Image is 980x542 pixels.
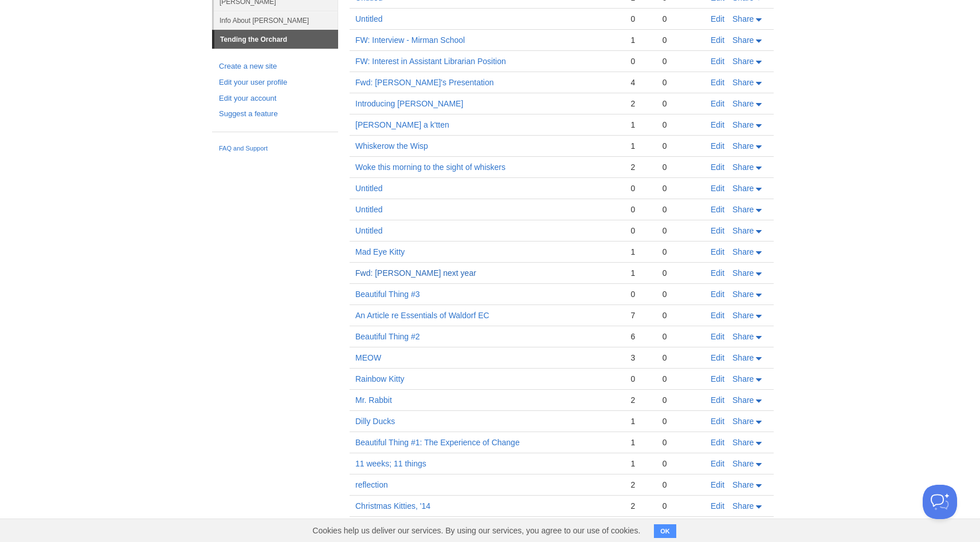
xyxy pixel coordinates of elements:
[711,205,724,214] a: Edit
[711,57,724,66] a: Edit
[711,332,724,341] a: Edit
[219,144,331,154] a: FAQ and Support
[663,162,699,172] div: 0
[355,459,426,468] a: 11 weeks; 11 things
[711,417,724,426] a: Edit
[711,374,724,383] a: Edit
[732,417,754,426] span: Share
[663,120,699,130] div: 0
[355,311,489,320] a: An Article re Essentials of Waldorf EC
[355,290,420,299] a: Beautiful Thing #3
[630,395,650,405] div: 2
[732,353,754,362] span: Share
[663,247,699,257] div: 0
[732,501,754,511] span: Share
[711,184,724,193] a: Edit
[663,56,699,66] div: 0
[711,290,724,299] a: Edit
[630,162,650,172] div: 2
[654,524,676,538] button: OK
[630,35,650,45] div: 1
[732,99,754,108] span: Share
[355,332,420,341] a: Beautiful Thing #2
[732,120,754,129] span: Share
[663,141,699,151] div: 0
[355,35,465,45] a: FW: Interview - Mirman School
[711,247,724,256] a: Edit
[663,501,699,511] div: 0
[219,108,331,120] a: Suggest a feature
[630,120,650,130] div: 1
[630,374,650,384] div: 0
[711,78,724,87] a: Edit
[663,437,699,448] div: 0
[711,226,724,235] a: Edit
[355,501,430,511] a: Christmas Kitties, '14
[663,289,699,299] div: 0
[923,485,957,519] iframe: Help Scout Beacon - Open
[355,14,382,23] a: Untitled
[355,374,405,383] a: Rainbow Kitty
[732,268,754,278] span: Share
[711,268,724,278] a: Edit
[663,480,699,490] div: 0
[663,331,699,342] div: 0
[711,141,724,151] a: Edit
[630,98,650,109] div: 2
[355,417,395,426] a: Dilly Ducks
[732,332,754,341] span: Share
[630,353,650,363] div: 3
[355,141,428,151] a: Whiskerow the Wisp
[732,57,754,66] span: Share
[732,163,754,172] span: Share
[214,30,338,49] a: Tending the Orchard
[630,56,650,66] div: 0
[355,205,382,214] a: Untitled
[663,374,699,384] div: 0
[663,416,699,426] div: 0
[732,35,754,45] span: Share
[219,93,331,105] a: Edit your account
[355,163,505,172] a: Woke this morning to the sight of whiskers
[630,77,650,88] div: 4
[355,120,449,129] a: [PERSON_NAME] a k'tten
[711,311,724,320] a: Edit
[711,163,724,172] a: Edit
[663,395,699,405] div: 0
[663,98,699,109] div: 0
[711,459,724,468] a: Edit
[732,14,754,23] span: Share
[663,35,699,45] div: 0
[663,14,699,24] div: 0
[663,183,699,193] div: 0
[711,14,724,23] a: Edit
[732,247,754,256] span: Share
[711,99,724,108] a: Edit
[732,395,754,405] span: Share
[355,184,382,193] a: Untitled
[355,438,520,447] a: Beautiful Thing #1: The Experience of Change
[711,395,724,405] a: Edit
[711,438,724,447] a: Edit
[732,141,754,151] span: Share
[355,247,405,256] a: Mad Eye Kitty
[630,204,650,215] div: 0
[732,311,754,320] span: Share
[732,205,754,214] span: Share
[630,437,650,448] div: 1
[219,77,331,89] a: Edit your user profile
[219,61,331,73] a: Create a new site
[663,225,699,236] div: 0
[630,331,650,342] div: 6
[301,519,652,542] span: Cookies help us deliver our services. By using our services, you agree to our use of cookies.
[355,78,494,87] a: Fwd: [PERSON_NAME]'s Presentation
[630,289,650,299] div: 0
[711,35,724,45] a: Edit
[732,459,754,468] span: Share
[711,480,724,489] a: Edit
[630,416,650,426] div: 1
[630,141,650,151] div: 1
[663,458,699,469] div: 0
[711,501,724,511] a: Edit
[732,438,754,447] span: Share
